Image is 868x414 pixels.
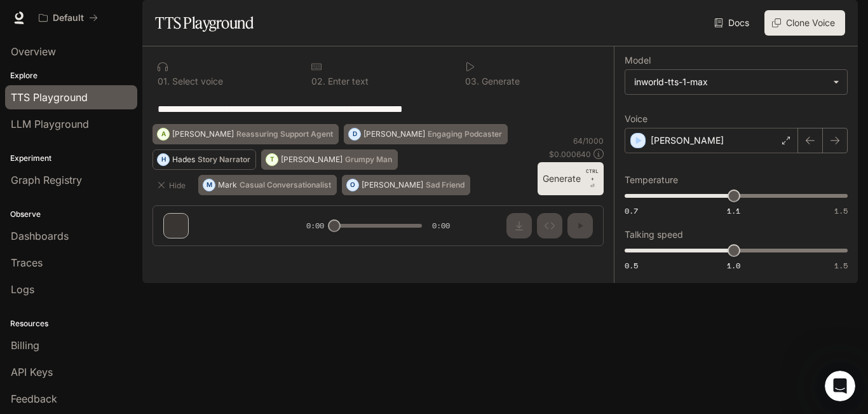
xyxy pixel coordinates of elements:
p: [PERSON_NAME] [362,181,423,189]
button: Hide [153,175,193,195]
p: Story Narrator [198,156,250,163]
p: Model [625,56,651,65]
span: 0.7 [625,205,638,216]
span: 1.1 [727,205,740,216]
div: T [266,149,278,170]
button: All workspaces [33,5,104,31]
div: D [349,124,360,144]
a: Docs [712,10,754,36]
button: T[PERSON_NAME]Grumpy Man [261,149,398,170]
span: 1.5 [834,205,848,216]
button: MMarkCasual Conversationalist [198,175,337,195]
p: Select voice [170,77,223,86]
p: Generate [479,77,520,86]
p: Temperature [625,176,678,184]
button: GenerateCTRL +⏎ [538,162,604,195]
span: 0.5 [625,260,638,271]
p: Sad Friend [426,181,465,189]
p: Voice [625,114,648,123]
p: 64 / 1000 [573,135,604,146]
p: $ 0.000640 [549,149,591,160]
p: [PERSON_NAME] [651,134,724,147]
iframe: Intercom live chat [825,371,855,401]
p: [PERSON_NAME] [172,130,234,138]
div: O [347,175,358,195]
div: H [158,149,169,170]
p: Default [53,13,84,24]
div: A [158,124,169,144]
p: ⏎ [586,167,599,190]
p: 0 2 . [311,77,325,86]
button: D[PERSON_NAME]Engaging Podcaster [344,124,508,144]
h1: TTS Playground [155,10,254,36]
span: 1.0 [727,260,740,271]
button: A[PERSON_NAME]Reassuring Support Agent [153,124,339,144]
button: Clone Voice [764,10,845,36]
p: 0 3 . [465,77,479,86]
button: O[PERSON_NAME]Sad Friend [342,175,470,195]
button: HHadesStory Narrator [153,149,256,170]
p: 0 1 . [158,77,170,86]
p: [PERSON_NAME] [281,156,342,163]
p: [PERSON_NAME] [363,130,425,138]
p: Engaging Podcaster [428,130,502,138]
p: Mark [218,181,237,189]
div: M [203,175,215,195]
div: inworld-tts-1-max [625,70,847,94]
div: inworld-tts-1-max [634,76,827,88]
p: Casual Conversationalist [240,181,331,189]
p: Enter text [325,77,369,86]
p: CTRL + [586,167,599,183]
p: Grumpy Man [345,156,392,163]
span: 1.5 [834,260,848,271]
p: Talking speed [625,230,683,239]
p: Hades [172,156,195,163]
p: Reassuring Support Agent [236,130,333,138]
